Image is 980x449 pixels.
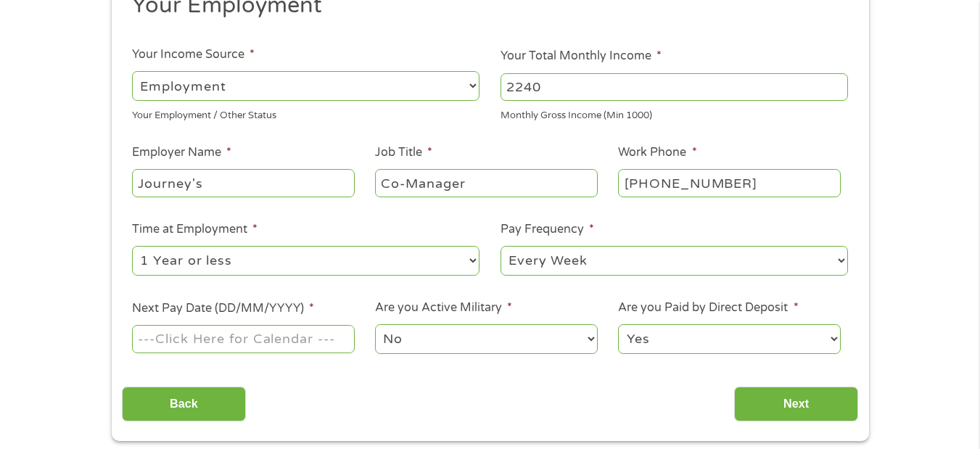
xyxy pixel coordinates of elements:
label: Your Total Monthly Income [501,49,662,64]
label: Job Title [375,145,432,160]
label: Time at Employment [132,222,258,237]
input: (231) 754-4010 [618,169,840,197]
input: Walmart [132,169,354,197]
input: 1800 [501,73,848,101]
input: Back [122,387,246,422]
label: Are you Paid by Direct Deposit [618,300,798,316]
input: ---Click Here for Calendar --- [132,325,354,353]
label: Pay Frequency [501,222,594,237]
label: Work Phone [618,145,696,160]
input: Cashier [375,169,597,197]
label: Are you Active Military [375,300,512,316]
label: Next Pay Date (DD/MM/YYYY) [132,301,314,316]
div: Monthly Gross Income (Min 1000) [501,104,848,123]
label: Your Income Source [132,47,255,62]
label: Employer Name [132,145,231,160]
input: Next [734,387,858,422]
div: Your Employment / Other Status [132,104,479,123]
